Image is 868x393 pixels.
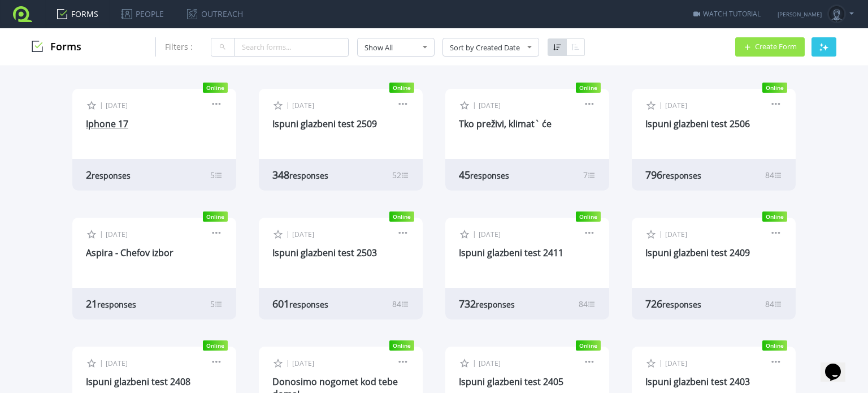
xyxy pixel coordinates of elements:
span: Online [389,83,414,93]
span: [DATE] [292,359,314,368]
span: Create Form [755,43,797,50]
span: | [659,358,663,368]
span: | [472,229,476,239]
div: 2 [86,168,170,182]
span: Filters : [165,41,193,52]
div: 796 [645,168,729,182]
div: 52 [392,170,409,180]
span: responses [289,170,328,181]
button: AI Generate [811,37,836,57]
span: Online [576,83,601,93]
span: | [286,229,290,239]
a: Tko preživi, klimat` će [459,118,552,130]
span: | [472,100,476,110]
span: | [659,229,663,239]
span: Online [389,340,414,351]
span: [DATE] [665,359,687,368]
span: responses [92,170,131,181]
span: [DATE] [479,101,501,110]
span: | [286,100,290,110]
span: | [99,229,103,239]
div: 601 [272,297,356,310]
span: Online [576,340,601,351]
div: 5 [210,170,223,180]
span: responses [97,299,136,310]
a: WATCH TUTORIAL [693,9,761,19]
div: 45 [459,168,542,182]
a: Ispuni glazbeni test 2503 [272,247,377,259]
span: | [99,100,103,110]
a: Ispuni glazbeni test 2405 [459,375,563,388]
iframe: chat widget [821,348,857,382]
span: responses [470,170,509,181]
div: 732 [459,297,542,310]
span: | [659,100,663,110]
span: responses [476,299,515,310]
a: Ispuni glazbeni test 2409 [645,247,750,259]
span: [DATE] [106,359,128,368]
span: Online [762,211,787,222]
span: responses [662,299,701,310]
div: 7 [583,170,596,180]
span: | [99,358,103,368]
span: Online [203,211,228,222]
span: [DATE] [106,230,128,239]
a: Ispuni glazbeni test 2411 [459,247,563,259]
a: Aspira - Chefov izbor [86,247,173,259]
div: 84 [765,170,782,180]
span: [DATE] [479,230,501,239]
div: 21 [86,297,170,310]
div: 84 [765,299,782,309]
input: Search forms... [234,38,349,57]
span: responses [662,170,701,181]
span: Online [389,211,414,222]
span: Online [762,340,787,351]
h3: Forms [32,41,81,53]
a: Ispuni glazbeni test 2403 [645,375,750,388]
span: responses [289,299,328,310]
a: Ispuni glazbeni test 2509 [272,118,377,130]
div: 726 [645,297,729,310]
div: 84 [579,299,596,309]
div: 348 [272,168,356,182]
div: 5 [210,299,223,309]
a: Iphone 17 [86,118,128,130]
span: [DATE] [665,230,687,239]
button: Create Form [735,37,805,57]
span: Online [203,340,228,351]
div: 84 [392,299,409,309]
span: Online [576,211,601,222]
span: [DATE] [106,101,128,110]
span: Online [203,83,228,93]
span: Online [762,83,787,93]
span: [DATE] [665,101,687,110]
span: [DATE] [292,230,314,239]
a: Ispuni glazbeni test 2408 [86,375,190,388]
span: | [286,358,290,368]
span: [DATE] [292,101,314,110]
a: Ispuni glazbeni test 2506 [645,118,750,130]
span: [DATE] [479,359,501,368]
span: | [472,358,476,368]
